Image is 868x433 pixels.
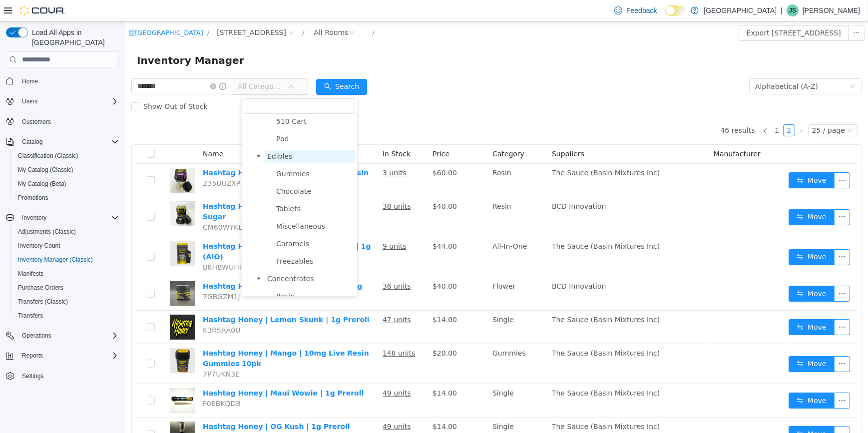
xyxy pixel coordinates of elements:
[14,150,119,162] span: Classification (Classic)
[664,188,710,204] button: icon: swapMove
[709,335,725,351] button: icon: ellipsis
[18,212,50,224] button: Inventory
[140,251,230,264] span: Concentrates
[14,268,47,280] a: Manifests
[258,221,282,229] u: 9 units
[10,225,123,239] button: Adjustments (Classic)
[45,327,70,352] img: Hashtag Honey | Mango | 10mg Live Resin Gummies 10pk hero shot
[258,261,286,269] u: 36 units
[427,294,535,302] span: The Sauce (Basin Mixtures Inc)
[131,132,136,137] i: icon: caret-down
[78,305,115,313] span: K3R5AA0U
[78,349,115,357] span: 7P7UKN3E
[14,81,87,89] span: Show Out of Stock
[664,298,710,314] button: icon: swapMove
[2,73,123,88] button: Home
[308,128,325,136] span: Price
[722,106,728,113] i: icon: down
[45,220,70,245] img: Hashtag Honey | Lemon Cherry Gelato | 1g (AIO) hero shot
[637,106,643,112] i: icon: left
[151,236,188,244] span: Freezables
[10,239,123,253] button: Inventory Count
[149,198,230,212] span: Miscellaneous
[14,164,77,176] a: My Catalog (Classic)
[364,216,423,256] td: All-In-One
[724,3,740,19] button: icon: ellipsis
[18,116,55,128] a: Customers
[10,177,123,191] button: My Catalog (Beta)
[18,370,47,382] a: Settings
[18,95,119,107] span: Users
[258,181,286,189] u: 38 units
[258,368,286,376] u: 49 units
[149,181,230,194] span: Tablets
[14,296,119,308] span: Transfers (Classic)
[142,131,167,139] span: Edibles
[670,103,682,115] li: Next Page
[709,405,725,421] button: icon: ellipsis
[247,7,249,15] span: /
[92,5,161,16] span: 245 W 14th St.
[10,267,123,281] button: Manifests
[78,294,245,302] a: Hashtag Honey | Lemon Skunk | 1g Preroll
[803,4,860,16] p: [PERSON_NAME]
[78,261,237,269] a: Hashtag Honey | Lemon Skunk OG | 3.5g
[368,128,400,136] span: Category
[14,310,119,322] span: Transfers
[610,0,661,20] a: Feedback
[20,5,65,15] img: Cova
[258,401,286,409] u: 49 units
[664,264,710,280] button: icon: swapMove
[364,323,423,363] td: Gummies
[709,371,725,387] button: icon: ellipsis
[14,178,119,190] span: My Catalog (Beta)
[427,147,535,155] span: The Sauce (Basin Mixtures Inc)
[151,166,186,174] span: Chocolate
[14,192,119,204] span: Promotions
[18,95,41,107] button: Users
[78,221,246,239] a: Hashtag Honey | Lemon Cherry Gelato | 1g (AIO)
[149,111,230,124] span: Pod
[18,256,93,264] span: Inventory Manager (Classic)
[45,146,70,171] img: Hashtag Honey | Jelly Cake | 1g Live Rosin hero shot
[22,138,42,146] span: Catalog
[781,4,783,16] p: |
[14,240,64,252] a: Inventory Count
[78,401,225,409] a: Hashtag Honey | OG Kush | 1g Preroll
[664,335,710,351] button: icon: swapMove
[258,328,291,336] u: 148 units
[78,147,244,155] a: Hashtag Honey | Jelly Cake | 1g Live Rosin
[308,401,332,409] span: $14.00
[22,372,43,380] span: Settings
[2,94,123,108] button: Users
[151,113,164,121] span: Pod
[22,77,38,85] span: Home
[28,27,119,47] span: Load All Apps in [GEOGRAPHIC_DATA]
[140,128,230,142] span: Edibles
[364,176,423,216] td: Resin
[18,75,42,87] a: Home
[308,181,332,189] span: $40.00
[18,350,119,362] span: Reports
[18,152,78,160] span: Classification (Classic)
[18,242,60,250] span: Inventory Count
[191,57,242,73] button: icon: searchSearch
[14,296,72,308] a: Transfers (Classic)
[14,178,70,190] a: My Catalog (Beta)
[14,310,47,322] a: Transfers
[658,103,670,115] li: 2
[14,254,97,266] a: Inventory Manager (Classic)
[45,180,70,205] img: Hashtag Honey | Lemon Cake | 1g Live Sugar hero shot
[258,128,286,136] span: In Stock
[18,370,119,382] span: Settings
[22,352,43,360] span: Reports
[634,103,646,115] li: Previous Page
[427,401,535,409] span: The Sauce (Basin Mixtures Inc)
[308,221,332,229] span: $44.00
[2,349,123,363] button: Reports
[45,260,70,285] img: Hashtag Honey | Lemon Skunk OG | 3.5g hero shot
[787,4,799,16] div: John Sully
[10,295,123,309] button: Transfers (Classic)
[149,268,230,282] span: Resin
